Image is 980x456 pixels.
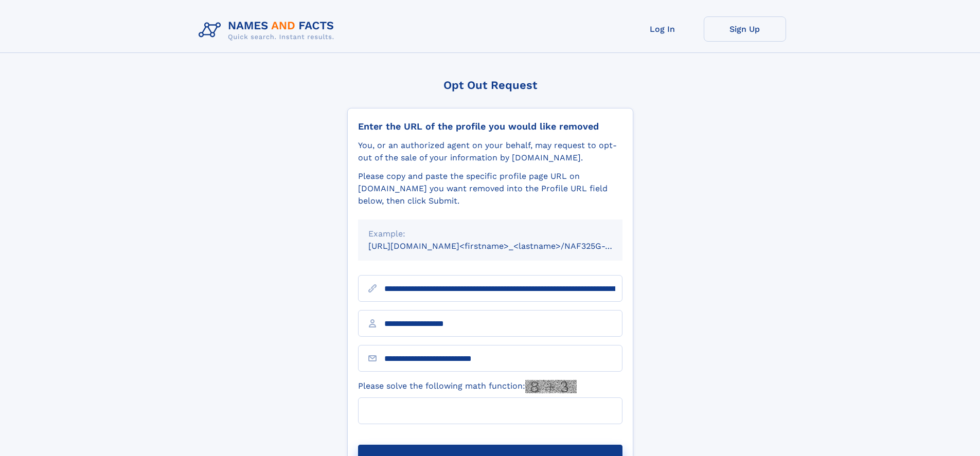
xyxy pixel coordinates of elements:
div: Enter the URL of the profile you would like removed [358,121,622,132]
a: Sign Up [704,16,786,42]
label: Please solve the following math function: [358,380,577,393]
div: Please copy and paste the specific profile page URL on [DOMAIN_NAME] you want removed into the Pr... [358,170,622,207]
a: Log In [621,16,704,42]
small: [URL][DOMAIN_NAME]<firstname>_<lastname>/NAF325G-xxxxxxxx [368,241,642,251]
div: Opt Out Request [347,79,633,92]
div: Example: [368,228,612,240]
div: You, or an authorized agent on your behalf, may request to opt-out of the sale of your informatio... [358,139,622,164]
img: Logo Names and Facts [194,16,343,44]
